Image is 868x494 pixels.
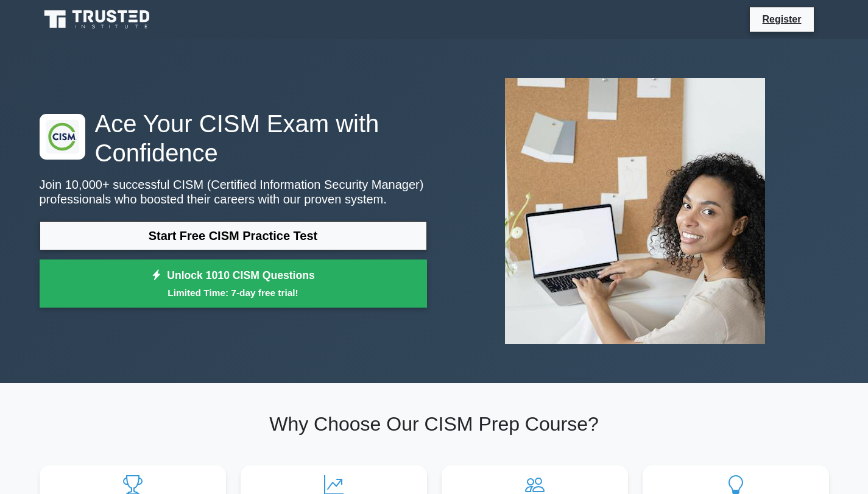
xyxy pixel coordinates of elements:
a: Start Free CISM Practice Test [40,221,427,250]
small: Limited Time: 7-day free trial! [55,286,412,300]
p: Join 10,000+ successful CISM (Certified Information Security Manager) professionals who boosted t... [40,177,427,206]
h2: Why Choose Our CISM Prep Course? [40,412,829,436]
h1: Ace Your CISM Exam with Confidence [40,109,427,168]
a: Unlock 1010 CISM QuestionsLimited Time: 7-day free trial! [40,259,427,308]
a: Register [755,12,808,27]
